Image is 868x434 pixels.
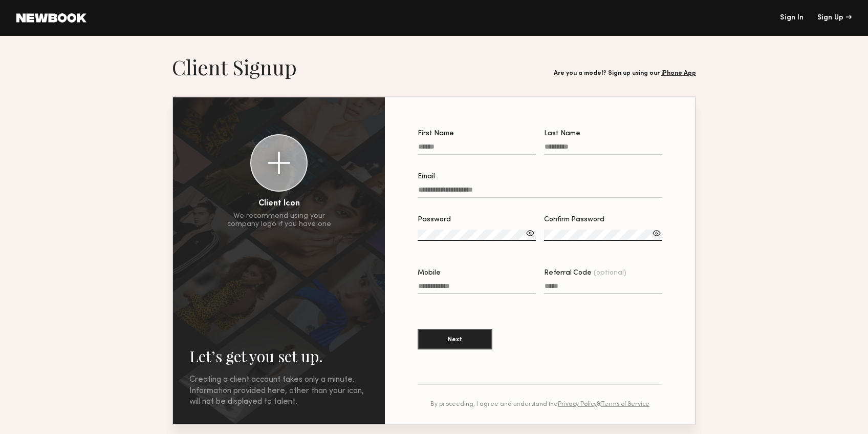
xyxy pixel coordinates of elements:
[418,143,536,155] input: First Name
[418,329,492,349] button: Next
[418,186,662,198] input: Email
[601,401,649,407] a: Terms of Service
[418,282,536,294] input: Mobile
[418,401,662,408] div: By proceeding, I agree and understand the &
[780,14,804,22] a: Sign In
[554,70,696,77] div: Are you a model? Sign up using our
[544,270,662,277] div: Referral Code
[189,375,368,408] div: Creating a client account takes only a minute. Information provided here, other than your icon, w...
[544,230,662,241] input: Confirm Password
[418,230,536,241] input: Password
[558,401,597,407] a: Privacy Policy
[817,14,852,22] div: Sign Up
[258,200,300,208] div: Client Icon
[544,130,662,137] div: Last Name
[227,212,331,229] div: We recommend using your company logo if you have one
[418,216,536,223] div: Password
[418,173,662,180] div: Email
[189,346,368,366] h2: Let’s get you set up.
[418,270,536,277] div: Mobile
[661,70,696,76] a: iPhone App
[594,270,626,277] span: (optional)
[544,282,662,294] input: Referral Code(optional)
[544,216,662,223] div: Confirm Password
[172,54,297,80] h1: Client Signup
[418,130,536,137] div: First Name
[544,143,662,155] input: Last Name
